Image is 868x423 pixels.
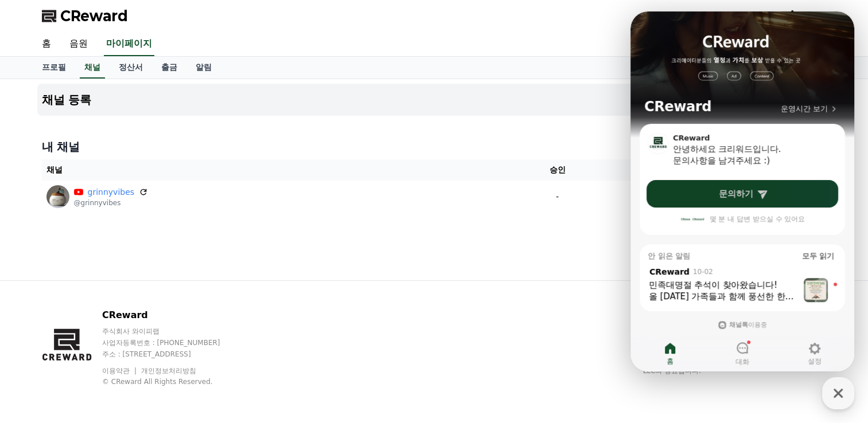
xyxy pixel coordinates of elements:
span: CReward [60,7,128,25]
a: CReward [42,7,128,25]
th: 채널 [42,159,505,181]
a: 채널 [80,57,105,79]
p: 주식회사 와이피랩 [102,327,242,336]
th: 승인 [505,159,610,181]
iframe: Channel chat [630,11,854,371]
a: 이용약관 [102,367,138,375]
a: 알림 [186,57,221,79]
a: 출금 [152,57,186,79]
a: 마이페이지 [104,32,154,56]
p: 주소 : [STREET_ADDRESS] [102,350,242,359]
p: - [509,191,606,203]
a: 음원 [60,32,97,56]
h4: 내 채널 [42,139,827,155]
a: grinnyvibes [88,186,135,198]
p: CReward [102,308,242,322]
a: 정산서 [110,57,152,79]
h4: 채널 등록 [42,93,92,106]
button: 채널 등록 [37,84,831,116]
a: 개인정보처리방침 [141,367,196,375]
p: @grinnyvibes [74,198,149,207]
img: grinnyvibes [46,185,69,208]
p: © CReward All Rights Reserved. [102,377,242,386]
th: 상태 [610,159,826,181]
a: 홈 [33,32,60,56]
a: 프로필 [33,57,75,79]
p: 사업자등록번호 : [PHONE_NUMBER] [102,338,242,347]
